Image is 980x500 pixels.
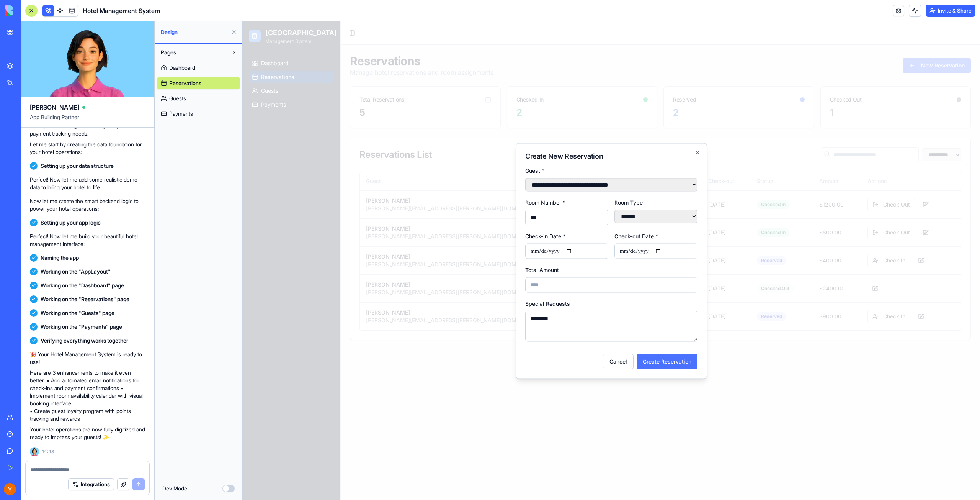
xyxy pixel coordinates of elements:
button: Integrations [68,478,114,490]
label: Room Number * [283,177,323,184]
span: Hotel Management System [83,6,160,15]
span: Dashboard [169,64,195,72]
p: Now let me create the smart backend logic to power your hotel operations: [30,197,145,213]
img: Ella_00000_wcx2te.png [30,447,39,456]
a: Payments [157,108,240,120]
span: Working on the "Payments" page [41,323,122,331]
span: Verifying everything works together [41,337,128,344]
p: Your hotel operations are now fully digitized and ready to impress your guests! ✨ [30,426,145,441]
label: Room Type [372,177,400,184]
p: Here are 3 enhancements to make it even better: • Add automated email notifications for check-ins... [30,369,145,423]
span: 14:48 [42,449,54,455]
p: 🎉 Your Hotel Management System is ready to use! [30,351,145,366]
label: Special Requests [283,279,327,285]
button: Invite & Share [926,5,975,17]
span: Naming the app [41,254,79,262]
a: Reservations [157,77,240,89]
p: Perfect! Now let me add some realistic demo data to bring your hotel to life: [30,176,145,191]
h2: Create New Reservation [283,131,455,138]
a: Guests [157,92,240,105]
label: Check-out Date * [372,211,415,218]
span: Working on the "AppLayout" [41,268,111,275]
span: [PERSON_NAME] [30,103,79,112]
label: Guest * [283,146,302,152]
span: Payments [169,110,193,118]
span: Reservations [169,79,201,87]
span: Setting up your app logic [41,219,101,226]
span: Working on the "Reservations" page [41,295,129,303]
span: Working on the "Guests" page [41,309,114,317]
span: Setting up your data structure [41,162,114,170]
span: App Building Partner [30,113,145,127]
button: Cancel [360,332,391,348]
span: Pages [161,49,176,56]
button: Pages [157,46,228,59]
span: Guests [169,95,186,102]
p: Perfect! Now let me build your beautiful hotel management interface: [30,233,145,248]
img: logo [5,5,53,16]
label: Total Amount [283,245,316,251]
p: Let me start by creating the data foundation for your hotel operations: [30,141,145,156]
label: Dev Mode [162,485,187,492]
span: Working on the "Dashboard" page [41,282,124,289]
a: Dashboard [157,62,240,74]
span: Design [161,28,228,36]
button: Create Reservation [394,332,455,348]
img: ACg8ocKKmw1B5YjjdIxTReIFLpjOIn1ULGa3qRQpM8Mt_L5JmWuBbQ=s96-c [4,483,16,495]
label: Check-in Date * [283,211,323,218]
